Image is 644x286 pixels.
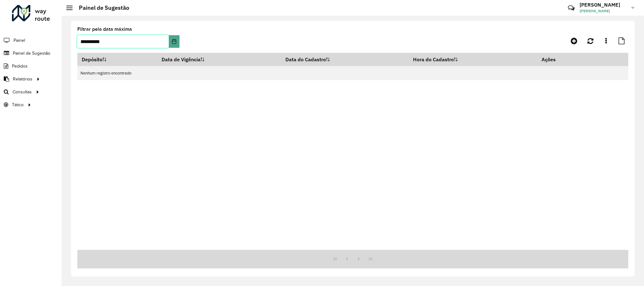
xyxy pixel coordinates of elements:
[537,53,575,66] th: Ações
[12,63,28,69] span: Pedidos
[580,2,627,8] h3: [PERSON_NAME]
[77,53,157,66] th: Depósito
[12,102,24,108] span: Tático
[13,89,32,95] span: Consultas
[77,66,628,80] td: Nenhum registro encontrado
[13,76,32,82] span: Relatórios
[77,25,132,33] label: Filtrar pela data máxima
[73,4,129,11] h2: Painel de Sugestão
[13,50,50,57] span: Painel de Sugestão
[157,53,281,66] th: Data de Vigência
[564,1,578,15] a: Contato Rápido
[169,35,179,48] button: Choose Date
[580,8,627,14] span: [PERSON_NAME]
[409,53,537,66] th: Hora do Cadastro
[14,37,25,44] span: Painel
[281,53,409,66] th: Data do Cadastro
